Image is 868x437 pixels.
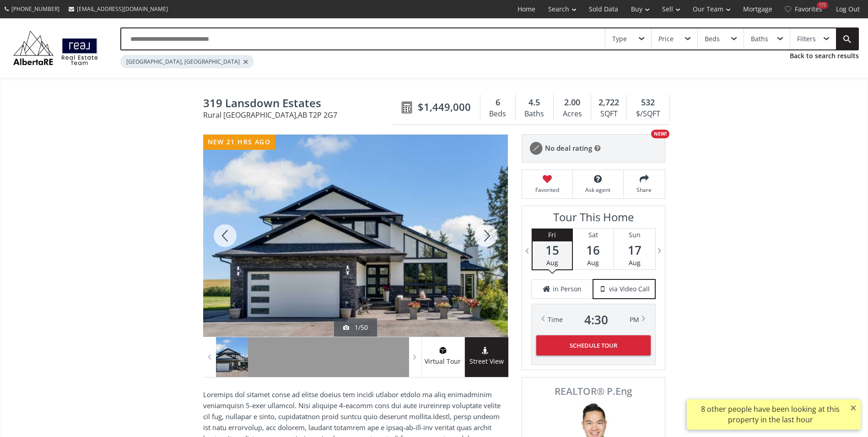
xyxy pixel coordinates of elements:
[421,337,465,377] a: virtual tour iconVirtual Tour
[418,100,471,114] span: $1,449,000
[531,211,656,228] h3: Tour This Home
[631,97,664,109] div: 532
[705,36,720,42] div: Beds
[485,107,511,121] div: Beds
[465,356,508,367] span: Street View
[846,399,861,416] button: ×
[546,258,558,267] span: Aug
[77,5,168,13] span: [EMAIL_ADDRESS][DOMAIN_NAME]
[548,313,639,326] div: Time PM
[545,143,592,153] span: No deal rating
[520,97,549,109] div: 4.5
[658,36,674,42] div: Price
[558,107,586,121] div: Acres
[691,404,849,425] div: 8 other people have been looking at this property in the last hour
[536,335,651,355] button: Schedule Tour
[532,387,655,396] span: REALTOR® P.Eng
[614,229,655,241] div: Sun
[438,347,447,354] img: virtual tour icon
[64,0,173,17] a: [EMAIL_ADDRESS][DOMAIN_NAME]
[533,229,572,241] div: Fri
[596,107,622,121] div: SQFT
[11,5,59,13] span: [PHONE_NUMBER]
[751,36,768,42] div: Baths
[485,97,511,109] div: 6
[598,97,619,109] span: 2,722
[629,258,641,267] span: Aug
[609,284,650,294] span: via Video Call
[343,323,368,332] div: 1/50
[520,107,549,121] div: Baths
[203,97,397,111] span: 319 Lansdown Estates
[797,36,816,42] div: Filters
[790,51,859,60] a: Back to search results
[614,244,655,257] span: 17
[203,111,397,119] span: Rural [GEOGRAPHIC_DATA] , AB T2P 2G7
[527,186,568,194] span: Favorited
[573,229,614,241] div: Sat
[527,139,545,158] img: rating icon
[631,107,664,121] div: $/SQFT
[817,2,828,9] div: 172
[558,97,586,109] div: 2.00
[553,284,582,294] span: in Person
[9,28,102,67] img: Logo
[612,36,627,42] div: Type
[573,244,614,257] span: 16
[203,135,508,337] div: 319 Lansdown Estates Rural Rocky View County, AB T2P 2G7 - Photo 1 of 50
[584,313,608,326] span: 4 : 30
[533,244,572,257] span: 15
[421,356,464,367] span: Virtual Tour
[203,135,275,150] div: new 21 hrs ago
[651,130,669,138] div: NEW!
[577,186,619,194] span: Ask agent
[120,55,253,68] div: [GEOGRAPHIC_DATA], [GEOGRAPHIC_DATA]
[628,186,660,194] span: Share
[587,258,599,267] span: Aug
